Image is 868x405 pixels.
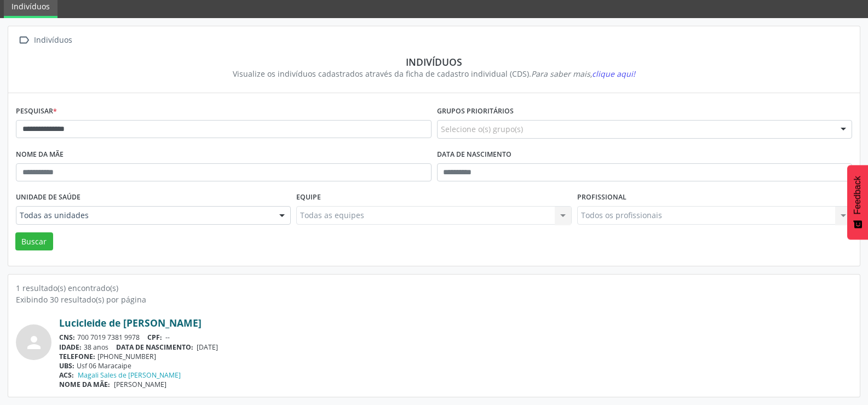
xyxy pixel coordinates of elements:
[59,333,75,342] span: CNS:
[32,32,74,48] div: Indivíduos
[16,294,852,305] div: Exibindo 30 resultado(s) por página
[531,69,635,79] i: Para saber mais,
[59,361,74,370] span: UBS:
[24,68,844,79] div: Visualize os indivíduos cadastrados através da ficha de cadastro individual (CDS).
[592,69,635,79] span: clique aqui!
[853,176,863,214] span: Feedback
[16,32,74,48] a:  Indivíduos
[16,146,64,163] label: Nome da mãe
[59,380,110,389] span: NOME DA MÃE:
[59,370,74,380] span: ACS:
[847,165,868,239] button: Feedback - Mostrar pesquisa
[16,282,852,294] div: 1 resultado(s) encontrado(s)
[59,343,852,352] div: 38 anos
[437,146,511,163] label: Data de nascimento
[24,56,844,68] div: Indivíduos
[59,352,852,361] div: [PHONE_NUMBER]
[441,123,523,135] span: Selecione o(s) grupo(s)
[296,189,321,206] label: Equipe
[24,333,44,352] i: person
[59,361,852,370] div: Usf 06 Maracaipe
[20,210,268,221] span: Todas as unidades
[59,317,202,329] a: Lucicleide de [PERSON_NAME]
[114,380,166,389] span: [PERSON_NAME]
[59,343,82,352] span: IDADE:
[16,189,81,206] label: Unidade de saúde
[16,32,32,48] i: 
[59,333,852,342] div: 700 7019 7381 9978
[15,232,53,251] button: Buscar
[165,333,170,342] span: --
[437,103,514,120] label: Grupos prioritários
[197,343,218,352] span: [DATE]
[116,343,193,352] span: DATA DE NASCIMENTO:
[16,103,57,120] label: Pesquisar
[147,333,162,342] span: CPF:
[59,352,95,361] span: TELEFONE:
[577,189,626,206] label: Profissional
[78,370,181,380] a: Magali Sales de [PERSON_NAME]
